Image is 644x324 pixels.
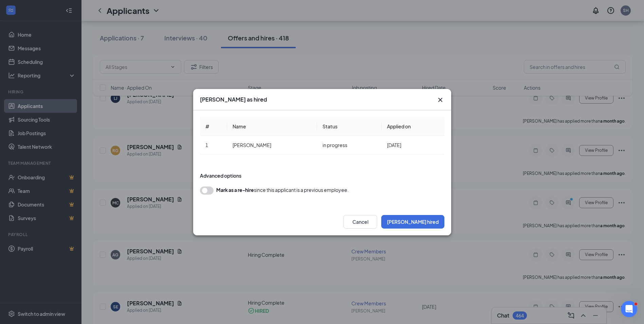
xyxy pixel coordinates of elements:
h3: [PERSON_NAME] as hired [200,96,267,103]
svg: Cross [436,96,444,104]
td: [PERSON_NAME] [227,136,317,155]
b: Mark as a re-hire [216,187,254,193]
div: since this applicant is a previous employee. [216,186,349,193]
iframe: Intercom live chat [621,301,637,317]
button: Cancel [343,215,377,229]
span: 1 [205,142,208,148]
button: Close [436,96,444,104]
button: [PERSON_NAME] hired [381,215,444,229]
th: # [200,117,227,136]
th: Name [227,117,317,136]
div: Advanced options [200,172,444,179]
th: Status [317,117,381,136]
td: [DATE] [382,136,444,155]
th: Applied on [382,117,444,136]
td: in progress [317,136,381,155]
